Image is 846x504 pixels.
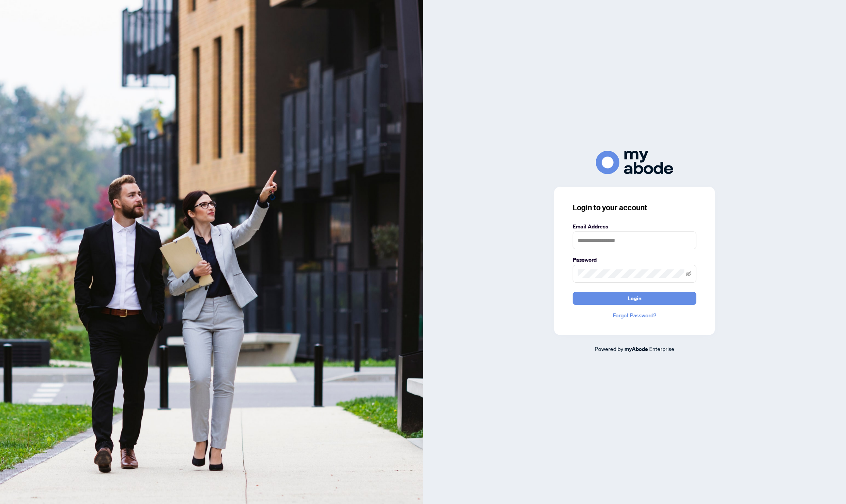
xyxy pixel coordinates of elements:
label: Email Address [573,222,696,231]
a: Forgot Password? [573,311,696,320]
a: myAbode [624,345,648,353]
span: Enterprise [649,345,674,352]
button: Login [573,292,696,305]
span: Login [628,292,641,305]
img: ma-logo [596,151,673,174]
span: eye-invisible [686,271,691,276]
span: Powered by [595,345,623,352]
h3: Login to your account [573,202,696,213]
label: Password [573,255,696,264]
